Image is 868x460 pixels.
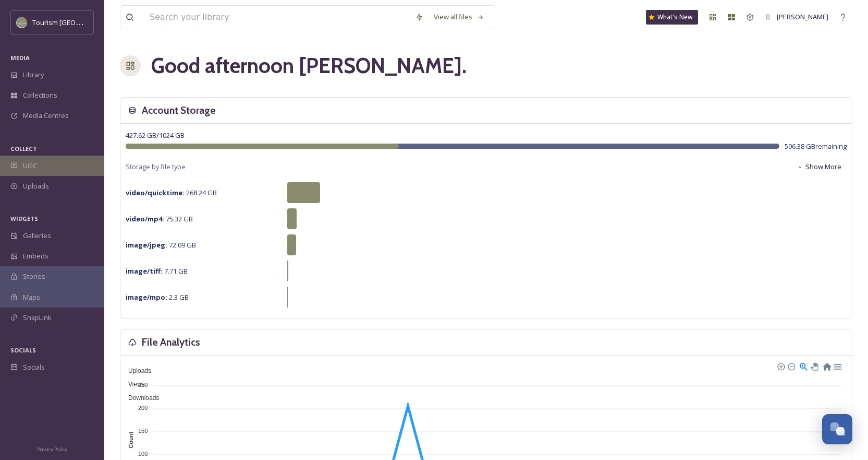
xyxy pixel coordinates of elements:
[23,161,37,171] span: UGC
[646,10,698,25] a: What's New
[777,12,828,21] span: [PERSON_NAME]
[126,292,167,302] strong: image/mpo :
[37,442,67,455] a: Privacy Policy
[151,50,467,81] h1: Good afternoon [PERSON_NAME] .
[126,162,186,172] span: Storage by file type
[822,361,831,370] div: Reset Zoom
[138,428,148,434] tspan: 150
[23,111,69,121] span: Media Centres
[120,394,159,402] span: Downloads
[126,214,193,223] span: 75.32 GB
[23,272,45,281] span: Stories
[126,292,189,302] span: 2.3 GB
[142,103,216,118] h3: Account Storage
[126,266,188,276] span: 7.71 GB
[138,405,148,411] tspan: 200
[760,7,834,27] a: [PERSON_NAME]
[10,54,30,62] span: MEDIA
[10,215,38,222] span: WIDGETS
[142,335,200,350] h3: File Analytics
[23,70,44,80] span: Library
[126,131,185,140] span: 427.62 GB / 1024 GB
[126,266,163,276] strong: image/tiff :
[811,363,817,369] div: Panning
[126,188,185,197] strong: video/quicktime :
[32,17,126,27] span: Tourism [GEOGRAPHIC_DATA]
[429,7,490,27] a: View all files
[126,188,217,197] span: 268.24 GB
[23,362,45,372] span: Socials
[833,361,841,370] div: Menu
[138,451,148,457] tspan: 100
[144,6,410,29] input: Search your library
[23,181,49,191] span: Uploads
[120,367,151,374] span: Uploads
[23,90,57,100] span: Collections
[17,17,27,28] img: Abbotsford_Snapsea.png
[23,313,52,323] span: SnapLink
[10,346,36,354] span: SOCIALS
[23,292,40,302] span: Maps
[126,240,196,250] span: 72.09 GB
[785,141,847,151] span: 596.38 GB remaining
[787,362,794,370] div: Zoom Out
[126,214,164,223] strong: video/mp4 :
[822,414,852,444] button: Open Chat
[128,432,134,449] text: Count
[120,381,145,388] span: Views
[37,446,67,453] span: Privacy Policy
[799,361,808,370] div: Selection Zoom
[777,362,784,370] div: Zoom In
[23,251,48,261] span: Embeds
[10,145,37,152] span: COLLECT
[138,381,148,387] tspan: 250
[126,240,167,250] strong: image/jpeg :
[23,231,51,241] span: Galleries
[791,157,847,177] button: Show More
